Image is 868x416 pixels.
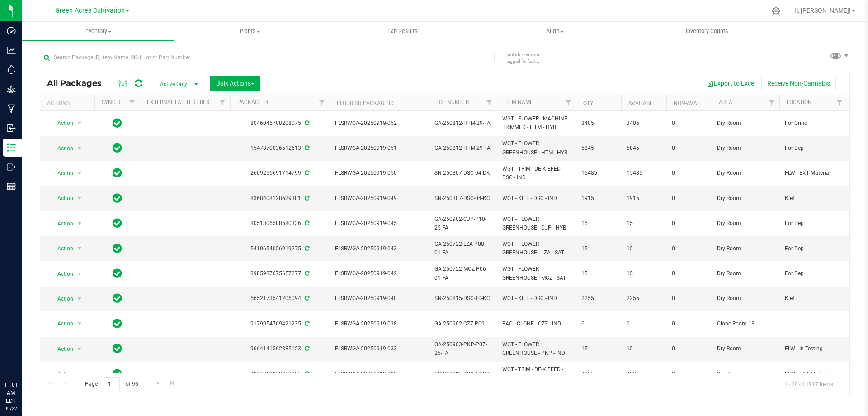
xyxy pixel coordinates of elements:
[7,46,16,55] inline-svg: Analytics
[761,76,836,91] button: Receive Non-Cannabis
[717,219,774,228] span: Dry Room
[628,100,656,106] a: Available
[672,119,706,128] span: 0
[719,99,732,105] a: Area
[672,294,706,303] span: 0
[479,27,631,35] span: Audit
[581,294,616,303] span: 2255
[27,342,38,353] iframe: Resource center unread badge
[674,27,741,35] span: Inventory Counts
[335,119,424,128] span: FLSRWGA-20250919-052
[717,370,774,378] span: Dry Room
[49,117,74,129] span: Action
[335,370,424,378] span: FLSRWGA-20250919-029
[627,320,661,328] span: 6
[672,269,706,278] span: 0
[627,219,661,228] span: 15
[229,144,331,153] div: 1547870036512613
[627,194,661,203] span: 1915
[627,119,661,128] span: 3405
[151,377,165,389] a: Go to the next page
[113,368,122,380] span: In Sync
[581,219,616,228] span: 15
[303,320,309,327] span: Sync from Compliance System
[229,269,331,278] div: 8985987675657277
[717,269,774,278] span: Dry Room
[717,144,774,153] span: Dry Room
[717,194,774,203] span: Dry Room
[49,317,74,330] span: Action
[785,294,842,303] span: Kief
[672,244,706,253] span: 0
[229,219,331,228] div: 8051306588580336
[49,242,74,255] span: Action
[49,268,74,280] span: Action
[303,170,309,176] span: Sync from Compliance System
[434,240,491,257] span: GA-250722-LZA-P08-01-FA
[7,65,16,74] inline-svg: Monitoring
[777,377,840,391] span: 1 - 20 of 1917 items
[502,115,571,132] span: WGT - FLOWER - MACHINE TRIMMED - HTM - HYB
[504,99,533,105] a: Item Name
[337,100,394,106] a: Flourish Package ID
[436,99,469,105] a: Lot Number
[4,381,18,405] p: 11:01 AM EDT
[434,215,491,232] span: GA-250902-CJP-P10-25-FA
[113,167,122,179] span: In Sync
[717,320,774,328] span: Clone Room 13
[7,182,16,191] inline-svg: Reports
[74,242,85,255] span: select
[104,377,120,391] input: 1
[581,119,616,128] span: 3405
[717,244,774,253] span: Dry Room
[113,117,122,129] span: In Sync
[7,85,16,94] inline-svg: Grow
[785,370,842,378] span: FLW - EXT Material
[74,317,85,330] span: select
[672,194,706,203] span: 0
[303,270,309,277] span: Sync from Compliance System
[326,22,479,41] a: Lab Results
[785,119,842,128] span: For Grind
[74,142,85,155] span: select
[627,294,661,303] span: 2255
[672,219,706,228] span: 0
[631,22,783,41] a: Inventory Counts
[672,144,706,153] span: 0
[74,167,85,180] span: select
[335,244,424,253] span: FLSRWGA-20250919-043
[581,320,616,328] span: 6
[229,294,331,303] div: 5652173541206094
[113,267,122,280] span: In Sync
[792,7,851,14] span: Hi, [PERSON_NAME]!
[102,99,137,105] a: Sync Status
[502,340,571,358] span: WGT - FLOWER GREENHOUSE - PKP - IND
[49,292,74,305] span: Action
[74,192,85,205] span: select
[7,143,16,152] inline-svg: Inventory
[375,27,430,35] span: Lab Results
[627,370,661,378] span: 4085
[561,95,576,110] a: Filter
[215,95,230,110] a: Filter
[627,244,661,253] span: 15
[581,144,616,153] span: 5845
[335,144,424,153] span: FLSRWGA-20250919-051
[7,104,16,113] inline-svg: Manufacturing
[22,27,174,35] span: Inventory
[787,99,812,105] a: Location
[9,344,36,371] iframe: Resource center
[74,292,85,305] span: select
[502,365,571,383] span: WGT - TRIM - DE-KIEFED - DSC - IND
[502,194,571,203] span: WGT - KIEF - DSC - IND
[434,194,491,203] span: SN-250307-DSC-04-KC
[74,268,85,280] span: select
[502,215,571,232] span: WGT - FLOWER GREENHOUSE - CJP - HYB
[47,78,111,88] span: All Packages
[74,217,85,230] span: select
[7,163,16,172] inline-svg: Outbound
[434,320,491,328] span: GA-250902-CZZ-P09
[434,370,491,378] span: SN-250815-DSC-10-DK
[764,95,779,110] a: Filter
[434,119,491,128] span: GA-250812-HTM-29-FA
